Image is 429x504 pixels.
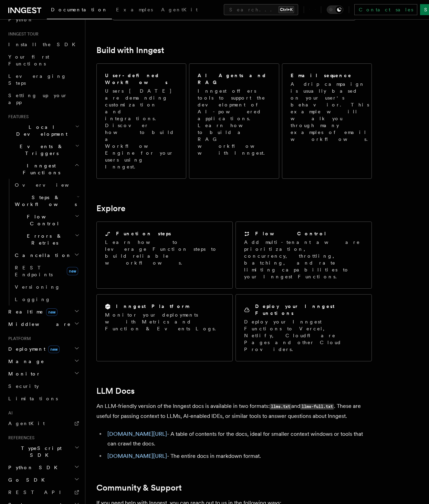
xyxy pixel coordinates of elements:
a: [DOMAIN_NAME][URL] [107,453,167,459]
a: LLM Docs [96,386,135,396]
span: Local Development [6,124,75,137]
h2: Flow Control [255,230,327,237]
button: Go SDK [6,474,81,486]
button: Monitor [6,368,81,380]
span: Platform [6,336,31,341]
span: Limitations [8,396,58,401]
p: A drip campaign is usually based on your user's behavior. This example will walk you through many... [291,81,372,143]
span: Manage [6,358,44,365]
a: Build with Inngest [96,45,164,55]
button: Steps & Workflows [12,191,81,210]
span: Python SDK [6,464,62,471]
a: Setting up your app [6,89,81,109]
a: Security [6,380,81,392]
p: Users [DATE] are demanding customization and integrations. Discover how to build a Workflow Engin... [105,88,178,170]
span: Leveraging Steps [8,73,66,86]
p: Deploy your Inngest Functions to Vercel, Netlify, Cloudflare Pages and other Cloud Providers. [244,318,363,353]
span: Inngest Functions [6,162,74,176]
a: Your first Functions [6,51,81,70]
span: Monitor [6,370,41,377]
a: [DOMAIN_NAME][URL] [107,431,167,437]
span: new [46,308,57,316]
a: REST Endpointsnew [12,261,81,281]
a: Logging [12,293,81,306]
p: An LLM-friendly version of the Inngest docs is available in two formats: and . These are useful f... [96,401,372,421]
h2: Deploy your Inngest Functions [255,303,363,317]
button: Toggle dark mode [327,6,343,14]
a: AgentKit [6,417,81,430]
button: Flow Control [12,210,81,230]
a: Contact sales [354,4,417,15]
span: Setting up your app [8,93,67,105]
a: AI Agents and RAGInngest offers tools to support the development of AI-powered applications. Lear... [189,63,279,179]
a: Documentation [47,2,112,19]
span: Middleware [6,321,71,328]
span: Steps & Workflows [12,194,77,208]
span: Python [8,17,33,22]
span: AgentKit [161,7,198,12]
button: Errors & Retries [12,230,81,249]
span: REST Endpoints [15,265,53,277]
kbd: Ctrl+K [279,6,294,13]
a: Flow ControlAdd multi-tenant aware prioritization, concurrency, throttling, batching, and rate li... [236,222,372,289]
span: new [67,267,78,275]
button: Python SDK [6,461,81,474]
button: Inngest Functions [6,160,81,179]
a: Inngest PlatformMonitor your deployments with Metrics and Function & Events Logs. [96,294,233,361]
a: User-defined WorkflowsUsers [DATE] are demanding customization and integrations. Discover how to ... [96,63,186,179]
code: llms.txt [270,404,291,410]
span: Examples [116,7,153,12]
span: Errors & Retries [12,233,75,246]
button: Manage [6,355,81,368]
span: Versioning [15,284,60,290]
span: Features [6,114,29,120]
span: Logging [15,297,51,302]
h2: Function steps [116,230,171,237]
button: Middleware [6,318,81,330]
a: REST API [6,486,81,498]
button: Deploymentnew [6,343,81,355]
span: Security [8,383,39,389]
span: AI [6,410,13,416]
a: Examples [112,2,157,19]
button: Search...Ctrl+K [224,4,298,15]
span: new [48,346,60,353]
h2: User-defined Workflows [105,72,178,86]
span: TypeScript SDK [6,445,74,459]
a: Function stepsLearn how to leverage Function steps to build reliable workflows. [96,222,233,289]
div: Inngest Functions [6,179,81,306]
span: Cancellation [12,252,72,259]
span: Realtime [6,308,57,315]
button: Local Development [6,121,81,140]
span: Go SDK [6,476,49,483]
p: Add multi-tenant aware prioritization, concurrency, throttling, batching, and rate limiting capab... [244,239,363,280]
button: Events & Triggers [6,140,81,160]
a: Limitations [6,392,81,405]
span: Install the SDK [8,42,80,47]
code: llms-full.txt [300,404,334,410]
li: - A table of contents for the docs, ideal for smaller context windows or tools that can crawl the... [105,429,372,449]
span: References [6,435,34,441]
span: Inngest tour [6,31,39,37]
a: AgentKit [157,2,202,19]
span: REST API [8,490,67,495]
span: Your first Functions [8,54,49,66]
span: AgentKit [8,421,45,426]
p: Monitor your deployments with Metrics and Function & Events Logs. [105,311,224,332]
span: Flow Control [12,213,75,227]
span: Events & Triggers [6,143,75,157]
h2: Inngest Platform [116,303,189,310]
li: - The entire docs in markdown format. [105,451,372,461]
span: Overview [15,182,86,188]
button: Cancellation [12,249,81,261]
a: Explore [96,204,125,213]
a: Overview [12,179,81,191]
button: Realtimenew [6,306,81,318]
button: TypeScript SDK [6,442,81,461]
a: Leveraging Steps [6,70,81,89]
span: Deployment [6,346,60,352]
h2: Email sequence [291,72,352,79]
p: Inngest offers tools to support the development of AI-powered applications. Learn how to build a ... [198,88,271,156]
a: Email sequenceA drip campaign is usually based on your user's behavior. This example will walk yo... [282,63,372,179]
a: Install the SDK [6,38,81,51]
